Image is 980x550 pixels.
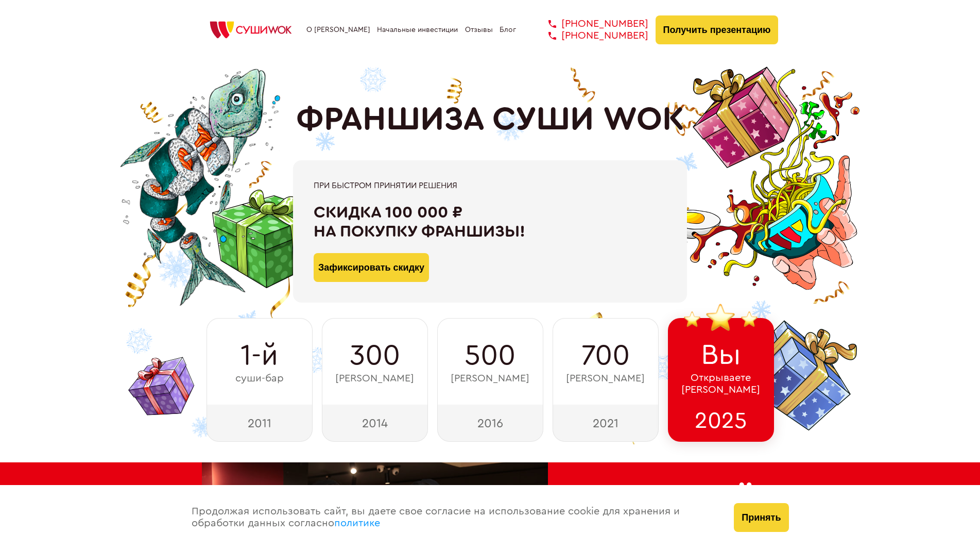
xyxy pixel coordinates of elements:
span: 300 [350,339,400,372]
span: 1-й [240,339,278,372]
a: Отзывы [465,26,493,34]
div: Скидка 100 000 ₽ на покупку франшизы! [314,203,666,241]
div: 2025 [668,405,774,442]
span: Открываете [PERSON_NAME] [681,372,760,396]
img: СУШИWOK [202,19,300,41]
div: 2021 [553,405,659,442]
span: 500 [465,339,515,372]
a: [PHONE_NUMBER] [533,18,648,30]
button: Принять [734,503,788,532]
a: [PHONE_NUMBER] [533,30,648,42]
a: Блог [500,26,516,34]
span: 700 [581,339,630,372]
div: 2011 [207,405,313,442]
div: При быстром принятии решения [314,181,666,190]
a: политике [334,518,380,528]
span: суши-бар [235,373,284,385]
a: О [PERSON_NAME] [306,26,370,34]
h1: ФРАНШИЗА СУШИ WOK [296,101,684,139]
div: 2016 [437,405,543,442]
span: [PERSON_NAME] [566,373,645,385]
span: [PERSON_NAME] [335,373,414,385]
div: Продолжая использовать сайт, вы даете свое согласие на использование cookie для хранения и обрабо... [181,485,724,550]
a: Начальные инвестиции [377,26,458,34]
h2: Хочешь всё и сразу? [569,483,758,549]
button: Получить презентацию [656,15,779,44]
span: [PERSON_NAME] [451,373,529,385]
button: Зафиксировать скидку [314,253,429,282]
span: Вы [701,339,741,372]
div: 2014 [322,405,428,442]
